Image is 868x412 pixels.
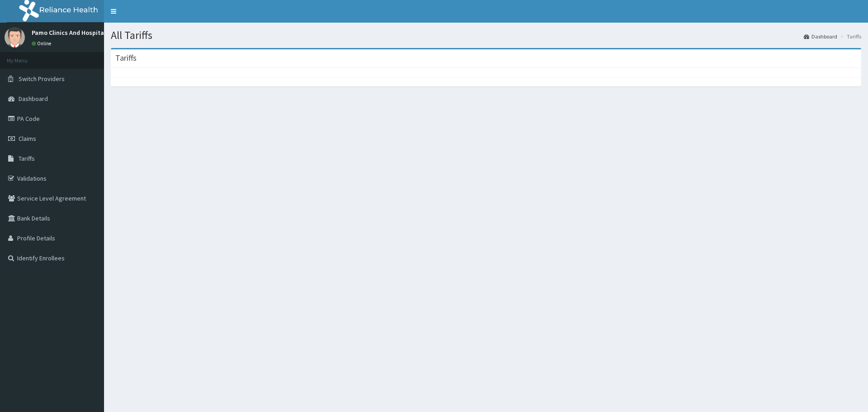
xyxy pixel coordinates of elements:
[19,154,35,163] span: Tariffs
[804,33,837,40] a: Dashboard
[19,75,65,83] span: Switch Providers
[838,33,861,40] li: Tariffs
[19,134,36,143] span: Claims
[32,29,106,36] p: Pamo Clinics And Hospital
[19,95,48,103] span: Dashboard
[5,27,25,48] img: User Image
[32,40,53,47] a: Online
[111,29,861,41] h1: All Tariffs
[115,54,137,62] h3: Tariffs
